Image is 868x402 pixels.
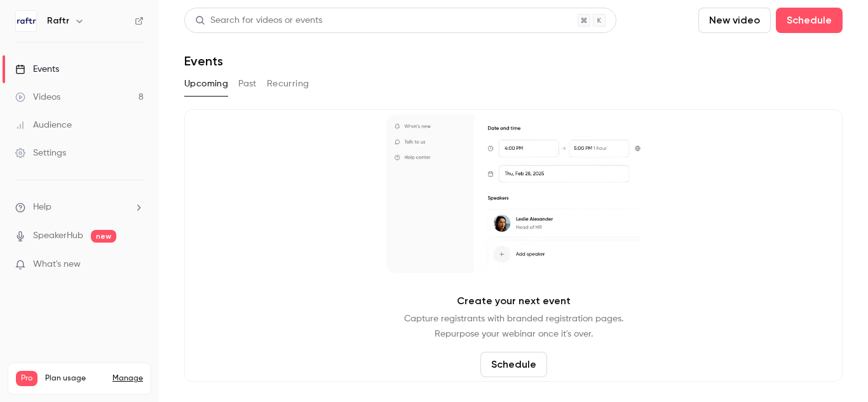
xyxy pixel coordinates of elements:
span: new [91,230,116,243]
button: Recurring [267,74,309,94]
div: Events [15,63,59,76]
a: Manage [112,373,143,384]
li: help-dropdown-opener [15,201,144,214]
div: Audience [15,119,72,131]
div: Search for videos or events [195,14,322,27]
div: Videos [15,91,60,104]
span: Help [33,201,51,214]
h1: Events [184,53,223,69]
p: Create your next event [457,293,571,309]
img: Raftr [16,11,36,31]
a: SpeakerHub [33,229,83,243]
span: Pro [16,371,37,386]
p: Capture registrants with branded registration pages. Repurpose your webinar once it's over. [404,311,623,342]
button: New video [698,8,771,33]
button: Upcoming [184,74,228,94]
span: Plan usage [45,373,105,384]
h6: Raftr [47,15,69,27]
button: Schedule [776,8,843,33]
button: Past [238,74,257,94]
button: Schedule [480,352,547,377]
div: Settings [15,147,66,159]
span: What's new [33,258,81,271]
